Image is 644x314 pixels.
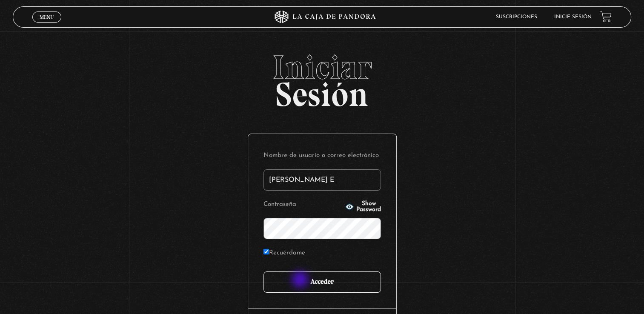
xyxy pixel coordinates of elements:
[263,271,381,293] input: Acceder
[263,198,343,211] label: Contraseña
[13,50,631,105] h2: Sesión
[600,11,612,23] a: View your shopping cart
[263,149,381,163] label: Nombre de usuario o correo electrónico
[13,50,631,84] span: Iniciar
[496,14,537,20] a: Suscripciones
[345,201,381,213] button: Show Password
[263,247,305,260] label: Recuérdame
[37,22,57,28] span: Cerrar
[263,249,269,254] input: Recuérdame
[356,201,381,213] span: Show Password
[554,14,592,20] a: Inicie sesión
[40,14,54,20] span: Menu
